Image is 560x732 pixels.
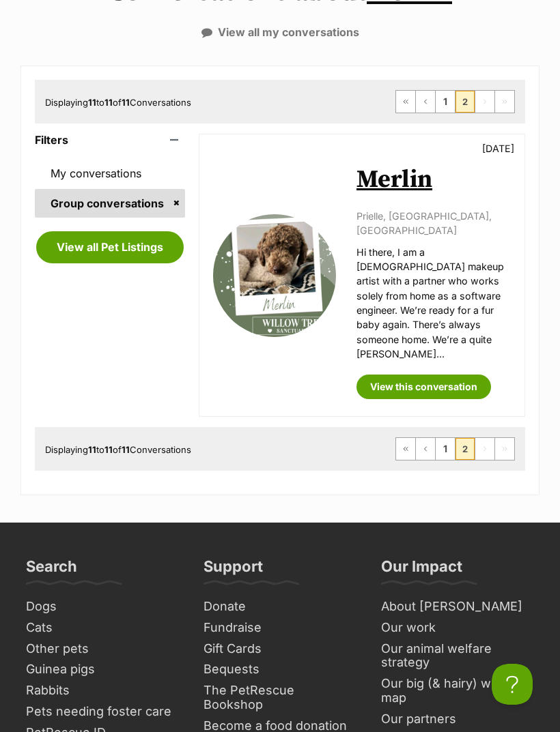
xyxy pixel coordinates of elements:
[213,214,336,337] img: Merlin
[198,617,362,639] a: Fundraise
[495,91,514,113] span: Last page
[376,709,540,730] a: Our partners
[88,444,96,455] strong: 11
[395,437,515,460] nav: Pagination
[356,245,511,362] p: Hi there, I am a [DEMOGRAPHIC_DATA] makeup artist with a partner who works solely from home as a ...
[45,444,191,455] span: Displaying to of Conversations
[376,639,540,673] a: Our animal welfare strategy
[20,659,184,680] a: Guinea pigs
[20,639,184,660] a: Other pets
[88,97,96,108] strong: 11
[416,91,435,113] a: Previous page
[20,596,184,617] a: Dogs
[475,91,494,113] span: Next page
[456,438,475,460] span: Page 2
[356,375,491,399] a: View this conversation
[381,557,462,584] h3: Our Impact
[396,438,415,460] a: First page
[495,438,514,460] span: Last page
[26,557,77,584] h3: Search
[376,596,540,617] a: About [PERSON_NAME]
[20,617,184,639] a: Cats
[104,97,113,108] strong: 11
[20,680,184,701] a: Rabbits
[36,231,184,263] a: View all Pet Listings
[198,680,362,715] a: The PetRescue Bookshop
[204,557,263,584] h3: Support
[376,617,540,639] a: Our work
[198,596,362,617] a: Donate
[35,189,185,218] a: Group conversations
[475,438,494,460] span: Next page
[35,134,185,146] header: Filters
[104,444,113,455] strong: 11
[45,97,191,108] span: Displaying to of Conversations
[356,209,511,238] p: Prielle, [GEOGRAPHIC_DATA], [GEOGRAPHIC_DATA]
[20,701,184,722] a: Pets needing foster care
[122,97,130,108] strong: 11
[482,141,514,156] p: [DATE]
[201,26,359,38] a: View all my conversations
[198,639,362,660] a: Gift Cards
[35,159,185,188] a: My conversations
[492,664,533,705] iframe: Help Scout Beacon - Open
[396,91,415,113] a: First page
[436,438,455,460] a: Page 1
[356,164,432,195] a: Merlin
[376,673,540,708] a: Our big (& hairy) work map
[416,438,435,460] a: Previous page
[436,91,455,113] a: Page 1
[198,659,362,680] a: Bequests
[456,91,475,113] span: Page 2
[395,90,515,113] nav: Pagination
[122,444,130,455] strong: 11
